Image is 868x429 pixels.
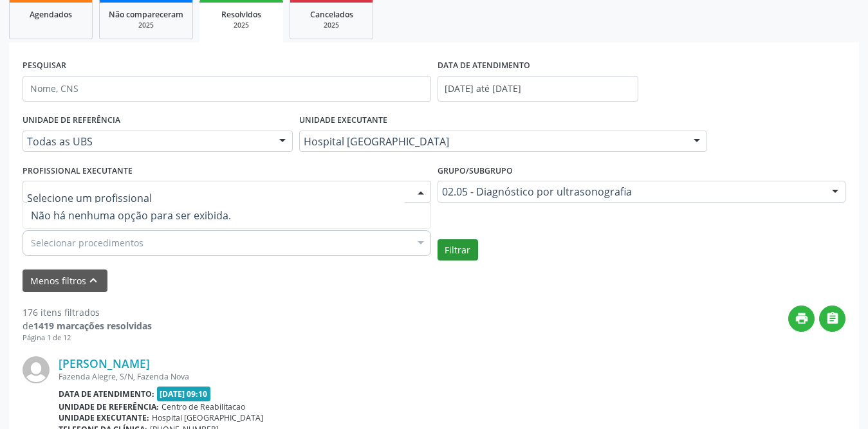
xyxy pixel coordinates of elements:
span: Não compareceram [109,9,183,20]
input: Nome, CNS [23,76,431,102]
div: 2025 [208,21,274,30]
i: keyboard_arrow_up [86,273,100,288]
div: Página 1 de 12 [23,333,152,343]
input: Selecione um profissional [27,185,405,211]
button:  [819,306,845,332]
button: print [788,306,815,332]
button: Menos filtroskeyboard_arrow_up [23,269,107,292]
span: Todas as UBS [27,135,266,148]
b: Data de atendimento: [59,388,154,399]
span: Cancelados [310,9,353,20]
label: UNIDADE DE REFERÊNCIA [23,111,120,131]
div: 2025 [109,21,183,30]
div: 176 itens filtrados [23,306,152,319]
div: de [23,319,152,333]
label: Grupo/Subgrupo [438,161,513,181]
span: Hospital [GEOGRAPHIC_DATA] [304,135,681,148]
span: Centro de Reabilitacao [162,401,245,412]
input: Selecione um intervalo [438,76,638,102]
b: Unidade de referência: [59,401,159,412]
button: Filtrar [438,239,478,261]
span: Resolvidos [221,9,261,20]
div: Fazenda Alegre, S/N, Fazenda Nova [59,371,845,382]
strong: 1419 marcações resolvidas [33,320,152,332]
span: Agendados [30,9,72,20]
label: PESQUISAR [23,56,66,76]
label: PROFISSIONAL EXECUTANTE [23,161,133,181]
b: Unidade executante: [59,412,149,423]
label: UNIDADE EXECUTANTE [299,111,387,131]
span: [DATE] 09:10 [157,387,211,401]
span: Hospital [GEOGRAPHIC_DATA] [152,412,263,423]
i:  [826,311,840,325]
label: DATA DE ATENDIMENTO [438,56,530,76]
i: print [795,311,809,325]
img: img [23,356,50,383]
a: [PERSON_NAME] [59,356,150,370]
span: Não há nenhuma opção para ser exibida. [23,203,430,228]
div: 2025 [299,21,364,30]
span: 02.05 - Diagnóstico por ultrasonografia [442,185,820,198]
span: Selecionar procedimentos [31,236,143,250]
